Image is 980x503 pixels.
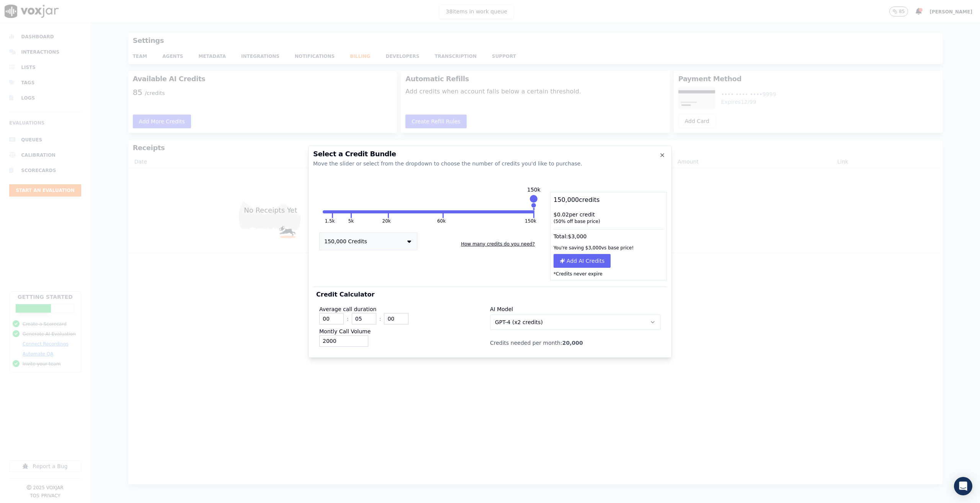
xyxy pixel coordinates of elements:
button: 150k [444,210,533,213]
button: 150,000 Credits [319,233,417,250]
span: : [379,315,381,323]
div: Move the slider or select from the dropdown to choose the number of credits you'd like to purchase. [313,160,667,167]
label: AI Model [490,306,513,312]
button: Add AI Credits [554,254,611,268]
button: 150k [525,218,536,224]
button: 60k [437,218,446,224]
p: Credit Calculator [316,290,374,299]
button: 20k [352,210,388,213]
div: You're saving $ 3,000 vs base price! [550,242,666,254]
div: Total: $ 3,000 [550,228,666,242]
button: 60k [389,210,443,213]
span: : [347,315,349,323]
div: 150,000 credits [550,192,666,208]
button: How many credits do you need? [458,238,538,250]
button: 1.5k [323,210,332,213]
label: Average call duration [319,306,376,312]
span: 20,000 [562,340,583,346]
button: 1.5k [325,218,335,224]
span: GPT-4 (x2 credits) [495,318,543,326]
button: 5k [348,218,354,224]
div: ( 50 % off base price) [554,218,663,224]
p: Credits needed per month: [490,339,661,347]
button: 5k [333,210,351,213]
div: Open Intercom Messenger [954,477,972,495]
h2: Select a Credit Bundle [313,151,667,157]
label: Montly Call Volume [319,328,371,334]
p: *Credits never expire [550,268,666,280]
button: 20k [382,218,391,224]
div: $ 0.02 per credit [550,208,666,228]
div: 150k [527,186,541,193]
